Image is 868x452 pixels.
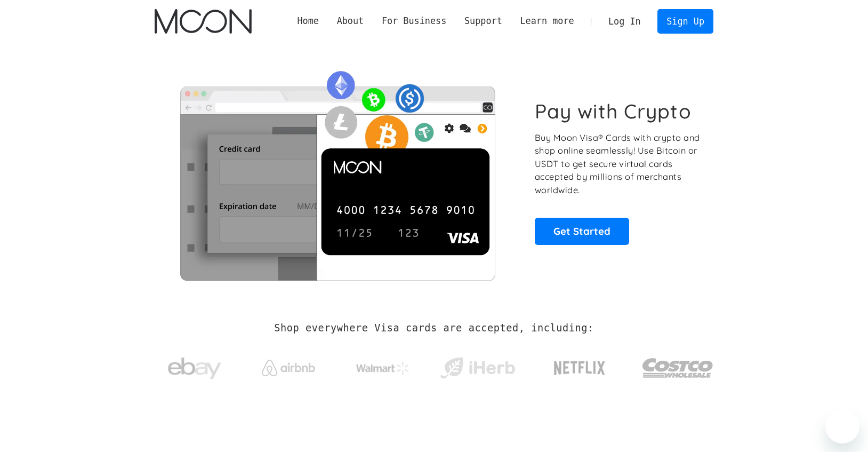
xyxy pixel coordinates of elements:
[825,409,859,443] iframe: Botón para iniciar la ventana de mensajería
[532,344,628,387] a: Netflix
[535,218,629,244] a: Get Started
[464,14,502,28] div: Support
[657,9,713,33] a: Sign Up
[642,337,713,393] a: Costco
[382,14,446,28] div: For Business
[553,355,606,382] img: Netflix
[328,14,373,28] div: About
[599,10,649,33] a: Log In
[356,362,409,375] img: Walmart
[274,322,593,334] h2: Shop everywhere Visa cards are accepted, including:
[520,14,574,28] div: Learn more
[438,344,517,387] a: iHerb
[343,351,423,380] a: Walmart
[262,360,315,376] img: Airbnb
[155,64,520,280] img: Moon Cards let you spend your crypto anywhere Visa is accepted.
[642,348,713,388] img: Costco
[155,341,234,391] a: ebay
[288,14,328,28] a: Home
[438,354,517,382] img: iHerb
[455,14,511,28] div: Support
[155,9,251,34] img: Moon Logo
[155,9,251,34] a: home
[373,14,455,28] div: For Business
[337,14,364,28] div: About
[511,14,583,28] div: Learn more
[168,352,221,385] img: ebay
[535,99,692,123] h1: Pay with Crypto
[535,131,702,197] p: Buy Moon Visa® Cards with crypto and shop online seamlessly! Use Bitcoin or USDT to get secure vi...
[249,349,328,382] a: Airbnb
